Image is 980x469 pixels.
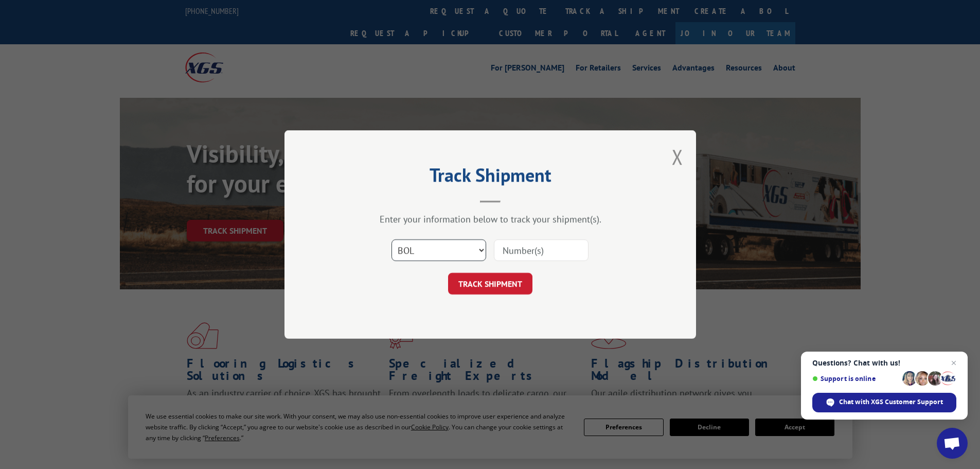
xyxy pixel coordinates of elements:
[448,273,532,294] button: TRACK SHIPMENT
[812,393,956,412] div: Chat with XGS Customer Support
[839,397,943,407] span: Chat with XGS Customer Support
[937,428,968,459] div: Open chat
[336,213,645,225] div: Enter your information below to track your shipment(s).
[672,143,683,170] button: Close modal
[948,357,960,369] span: Close chat
[812,375,899,383] span: Support is online
[812,359,956,367] span: Questions? Chat with us!
[494,239,589,261] input: Number(s)
[336,168,645,187] h2: Track Shipment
